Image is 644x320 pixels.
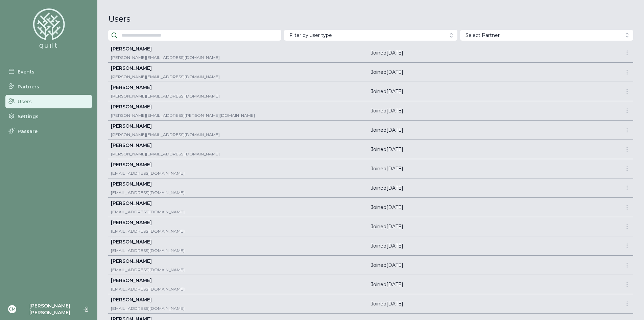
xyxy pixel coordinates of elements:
button: Select Partner [460,30,633,41]
p: [PERSON_NAME] [111,296,363,304]
p: [PERSON_NAME] [111,83,363,91]
button: Filter by user type [284,30,457,41]
a: Passare [5,125,92,138]
a: Events [5,65,92,79]
span: Filter by user type [289,32,452,39]
p: [PERSON_NAME] [111,122,363,130]
p: [PERSON_NAME] [111,257,363,265]
p: [PERSON_NAME] [111,199,363,207]
p: [PERSON_NAME] [PERSON_NAME] [19,302,80,316]
p: [PERSON_NAME] [111,238,363,246]
p: [PERSON_NAME] [111,103,363,111]
a: Users [5,95,92,108]
p: [PERSON_NAME] [111,64,363,72]
p: C M [8,305,16,313]
span: Select Partner [466,32,628,39]
p: [PERSON_NAME] [111,276,363,284]
p: Users [108,14,130,24]
p: [PERSON_NAME] [111,161,363,169]
p: [PERSON_NAME] [111,141,363,149]
a: Partners [5,80,92,93]
p: [PERSON_NAME] [111,180,363,188]
a: Settings [5,110,92,123]
p: [PERSON_NAME] [111,45,363,53]
p: [PERSON_NAME] [111,218,363,227]
p: quilt [39,41,58,50]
